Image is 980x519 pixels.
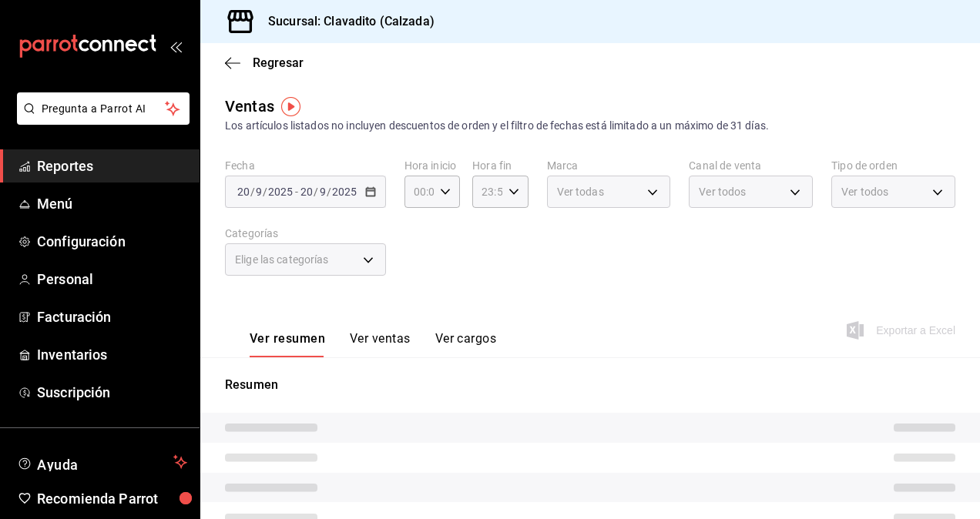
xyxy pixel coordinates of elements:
input: -- [255,186,263,198]
span: Ver todas [557,184,604,199]
input: -- [237,186,250,198]
button: Ver resumen [250,331,325,357]
span: / [327,186,331,198]
span: Regresar [253,55,304,70]
span: / [250,186,255,198]
span: Ver todos [699,184,746,199]
span: Elige las categorías [235,252,329,267]
button: Pregunta a Parrot AI [17,92,190,125]
span: Configuración [37,231,187,252]
span: Menú [37,193,187,214]
label: Hora inicio [404,160,460,171]
button: Ver cargos [435,331,497,357]
div: navigation tabs [250,331,496,357]
span: Pregunta a Parrot AI [42,101,166,117]
label: Tipo de orden [831,160,955,171]
button: open_drawer_menu [169,40,182,52]
label: Canal de venta [689,160,813,171]
div: Los artículos listados no incluyen descuentos de orden y el filtro de fechas está limitado a un m... [225,118,955,134]
span: Facturación [37,306,187,327]
input: -- [300,186,314,198]
img: Tooltip marker [281,97,300,116]
span: Suscripción [37,382,187,403]
button: Regresar [225,55,304,70]
span: Ayuda [37,453,167,471]
p: Resumen [225,376,955,394]
a: Pregunta a Parrot AI [11,112,190,128]
label: Hora fin [472,160,528,171]
span: Inventarios [37,344,187,365]
input: -- [319,186,327,198]
label: Categorías [225,228,386,239]
span: Personal [37,269,187,290]
span: Reportes [37,156,187,176]
input: ---- [331,186,357,198]
span: / [263,186,267,198]
input: ---- [267,186,294,198]
span: - [295,186,298,198]
button: Ver ventas [350,331,411,357]
span: Recomienda Parrot [37,488,187,509]
span: Ver todos [841,184,888,199]
h3: Sucursal: Clavadito (Calzada) [256,12,435,31]
span: / [314,186,318,198]
label: Marca [547,160,671,171]
div: Ventas [225,95,274,118]
label: Fecha [225,160,386,171]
